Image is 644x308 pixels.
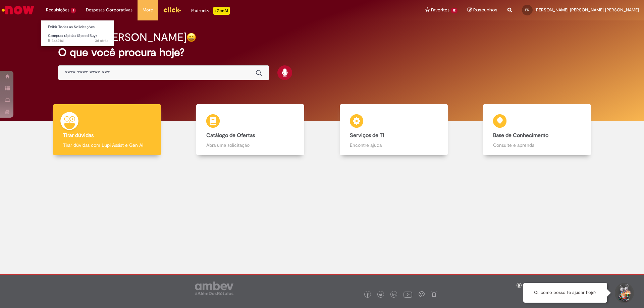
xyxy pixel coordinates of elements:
[86,7,132,13] span: Despesas Corporativas
[404,290,412,299] img: logo_footer_youtube.png
[206,142,294,148] p: Abra uma solicitação
[322,104,466,156] a: Serviços de TI Encontre ajuda
[41,23,115,31] a: Exibir Todas as Solicitações
[71,8,76,13] span: 1
[95,38,108,43] time: 29/08/2025 12:21:59
[206,132,255,139] b: Catálogo de Ofertas
[48,33,97,38] span: Compras rápidas (Speed Buy)
[46,7,69,13] span: Requisições
[493,142,581,148] p: Consulte e aprenda
[95,38,108,43] span: 3d atrás
[419,291,425,297] img: logo_footer_workplace.png
[451,8,458,13] span: 12
[58,32,186,43] h2: Bom dia, [PERSON_NAME]
[143,7,153,13] span: More
[213,7,230,15] p: +GenAi
[392,293,396,297] img: logo_footer_linkedin.png
[614,283,634,303] button: Iniciar Conversa de Suporte
[473,7,497,13] span: Rascunhos
[48,38,108,44] span: R13462161
[41,20,114,47] ul: Requisições
[163,5,181,15] img: click_logo_yellow_360x200.png
[1,3,35,17] img: ServiceNow
[468,7,497,13] a: Rascunhos
[195,282,233,295] img: logo_footer_ambev_rotulo_gray.png
[41,32,115,45] a: Aberto R13462161 : Compras rápidas (Speed Buy)
[350,132,384,139] b: Serviços de TI
[493,132,548,139] b: Base de Conhecimento
[466,104,609,156] a: Base de Conhecimento Consulte e aprenda
[431,291,437,297] img: logo_footer_naosei.png
[350,142,438,148] p: Encontre ajuda
[366,293,369,297] img: logo_footer_facebook.png
[431,7,449,13] span: Favoritos
[63,142,151,148] p: Tirar dúvidas com Lupi Assist e Gen Ai
[63,132,94,139] b: Tirar dúvidas
[523,283,607,303] div: Oi, como posso te ajudar hoje?
[186,33,196,42] img: happy-face.png
[58,47,586,58] h2: O que você procura hoje?
[379,293,382,297] img: logo_footer_twitter.png
[179,104,322,156] a: Catálogo de Ofertas Abra uma solicitação
[535,7,639,13] span: [PERSON_NAME] [PERSON_NAME] [PERSON_NAME]
[525,8,529,12] span: ER
[35,104,179,156] a: Tirar dúvidas Tirar dúvidas com Lupi Assist e Gen Ai
[191,7,230,15] div: Padroniza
